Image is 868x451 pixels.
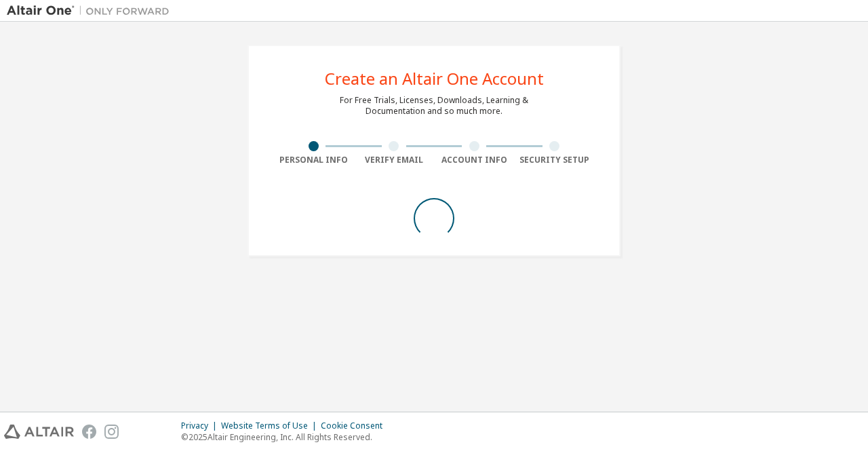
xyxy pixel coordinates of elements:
[515,155,595,165] div: Security Setup
[104,425,119,439] img: instagram.svg
[181,431,391,443] p: © 2025 Altair Engineering, Inc. All Rights Reserved.
[221,420,321,431] div: Website Terms of Use
[321,420,391,431] div: Cookie Consent
[7,4,176,18] img: Altair One
[354,155,435,165] div: Verify Email
[340,95,528,117] div: For Free Trials, Licenses, Downloads, Learning & Documentation and so much more.
[82,425,96,439] img: facebook.svg
[4,425,74,439] img: altair_logo.svg
[434,155,515,165] div: Account Info
[325,71,544,87] div: Create an Altair One Account
[181,420,221,431] div: Privacy
[273,155,354,165] div: Personal Info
